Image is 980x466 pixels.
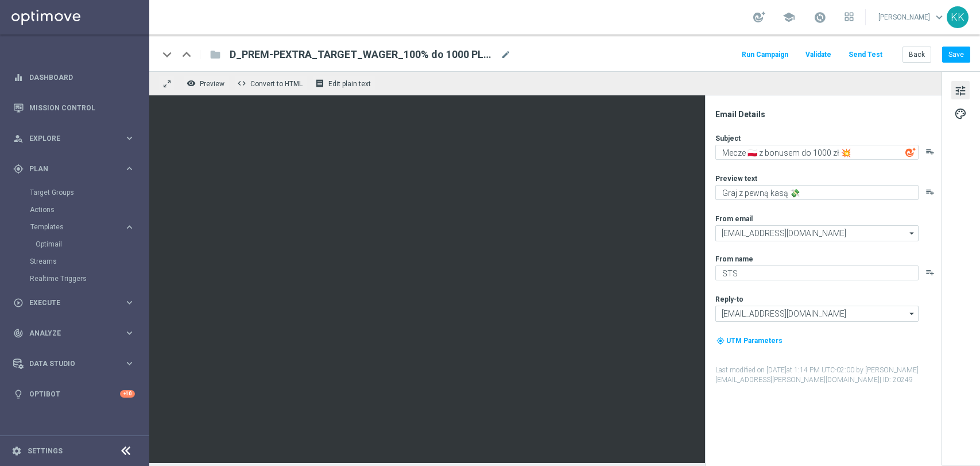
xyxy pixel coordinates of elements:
[237,79,246,88] span: code
[13,134,135,143] button: person_search Explore keyboard_arrow_right
[124,163,135,174] i: keyboard_arrow_right
[715,174,757,183] label: Preview text
[905,147,916,157] img: optiGenie.svg
[715,306,919,322] input: kontakt@sts.pl
[29,330,124,337] span: Analyze
[716,337,725,345] i: my_location
[13,164,124,174] div: Plan
[715,134,741,143] label: Subject
[315,79,324,88] i: receipt
[902,47,931,63] button: Back
[124,328,135,338] i: keyboard_arrow_right
[184,76,230,91] button: remove_red_eye Preview
[925,268,935,277] button: playlist_add
[124,133,135,144] i: keyboard_arrow_right
[925,147,935,156] button: playlist_add
[715,255,753,264] label: From name
[880,376,913,384] span: | ID: 20249
[13,389,24,399] i: lightbulb
[30,222,135,232] button: Templates keyboard_arrow_right
[124,297,135,308] i: keyboard_arrow_right
[13,93,135,123] div: Mission Control
[29,165,124,172] span: Plan
[13,359,135,368] button: Data Studio keyboard_arrow_right
[804,47,833,63] button: Validate
[30,257,119,266] a: Streams
[907,306,918,321] i: arrow_drop_down
[30,205,119,214] a: Actions
[715,365,940,385] label: Last modified on [DATE] at 1:14 PM UTC-02:00 by [PERSON_NAME][EMAIL_ADDRESS][PERSON_NAME][DOMAIN_...
[29,93,135,123] a: Mission Control
[13,133,24,144] i: person_search
[947,6,969,28] div: KK
[805,51,831,59] span: Validate
[13,164,24,174] i: gps_fixed
[250,80,303,88] span: Convert to HTML
[13,298,24,308] i: play_circle_outline
[933,11,946,24] span: keyboard_arrow_down
[124,222,135,233] i: keyboard_arrow_right
[30,274,119,283] a: Realtime Triggers
[30,184,148,201] div: Target Groups
[715,295,743,304] label: Reply-to
[36,236,148,253] div: Optimail
[13,62,135,93] div: Dashboard
[29,299,124,306] span: Execute
[951,104,970,122] button: palette
[715,225,919,241] input: oferta@sts.pl
[907,226,918,241] i: arrow_drop_down
[13,390,135,399] button: lightbulb Optibot +10
[200,80,224,88] span: Preview
[230,48,496,61] span: D_PREM-PEXTRA_TARGET_WAGER_100% do 1000 PLN_PLMECZE_040925
[13,72,24,83] i: equalizer
[13,133,124,144] div: Explore
[13,328,124,338] div: Analyze
[877,9,947,26] a: [PERSON_NAME]keyboard_arrow_down
[715,214,753,224] label: From email
[30,201,148,218] div: Actions
[13,329,135,338] button: track_changes Analyze keyboard_arrow_right
[120,390,135,398] div: +10
[847,47,884,63] button: Send Test
[13,73,135,82] button: equalizer Dashboard
[13,328,24,338] i: track_changes
[13,164,135,174] button: gps_fixed Plan keyboard_arrow_right
[312,76,376,91] button: receipt Edit plain text
[30,270,148,287] div: Realtime Triggers
[30,218,148,253] div: Templates
[13,298,135,307] button: play_circle_outline Execute keyboard_arrow_right
[124,358,135,369] i: keyboard_arrow_right
[29,62,135,93] a: Dashboard
[328,80,371,88] span: Edit plain text
[951,81,970,99] button: tune
[13,103,135,113] button: Mission Control
[187,79,196,88] i: remove_red_eye
[13,379,135,409] div: Optibot
[13,359,124,369] div: Data Studio
[30,224,113,230] span: Templates
[954,106,967,121] span: palette
[715,109,940,120] div: Email Details
[740,47,790,63] button: Run Campaign
[726,337,783,345] span: UTM Parameters
[715,334,784,347] button: my_location UTM Parameters
[28,448,63,455] a: Settings
[30,188,119,197] a: Target Groups
[13,298,124,308] div: Execute
[954,83,967,98] span: tune
[501,49,511,60] span: mode_edit
[925,187,935,197] button: playlist_add
[29,135,124,142] span: Explore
